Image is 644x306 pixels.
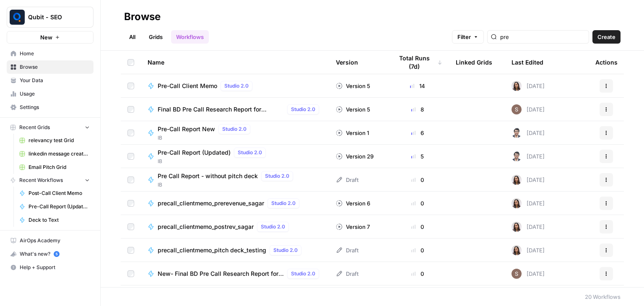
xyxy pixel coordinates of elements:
[20,63,90,71] span: Browse
[158,172,258,180] span: Pre Call Report - without pitch deck
[291,270,315,277] span: Studio 2.0
[158,246,266,254] span: precall_clientmemo_pitch deck_testing
[512,128,545,138] div: [DATE]
[20,264,90,271] span: Help + Support
[512,104,522,114] img: r1t4d3bf2vn6qf7wuwurvsp061ux
[336,223,370,231] div: Version 7
[7,247,93,261] button: What's new? 5
[7,234,93,247] a: AirOps Academy
[273,246,298,254] span: Studio 2.0
[158,82,217,90] span: Pre-Call Client Memo
[28,13,79,21] span: Qubit - SEO
[158,270,284,278] span: New- Final BD Pre Call Research Report for Hubspot
[55,252,57,256] text: 5
[393,152,442,161] div: 5
[336,152,374,161] div: Version 29
[19,176,63,184] span: Recent Workflows
[512,245,522,255] img: 141n3bijxpn8h033wqhh0520kuqr
[7,60,93,74] a: Browse
[238,149,262,156] span: Studio 2.0
[54,251,60,257] a: 5
[16,213,93,227] a: Deck to Text
[393,270,442,278] div: 0
[7,47,93,60] a: Home
[20,90,90,98] span: Usage
[512,151,522,161] img: 35tz4koyam3fgiezpr65b8du18d9
[336,176,358,184] div: Draft
[19,124,50,131] span: Recent Grids
[16,134,93,147] a: relevancy test Grid
[393,105,442,114] div: 8
[158,148,231,157] span: Pre-Call Report (Updated)
[512,151,545,161] div: [DATE]
[512,175,545,185] div: [DATE]
[336,82,370,90] div: Version 5
[29,163,90,171] span: Email Pitch Grid
[158,125,215,133] span: Pre-Call Report New
[512,198,522,208] img: 141n3bijxpn8h033wqhh0520kuqr
[16,200,93,213] a: Pre-Call Report (Updated)
[124,30,140,44] a: All
[7,31,93,44] button: New
[29,189,90,197] span: Post-Call Client Memo
[148,81,322,91] a: Pre-Call Client MemoStudio 2.0
[148,222,322,232] a: precall_clientmemo_postrev_sagarStudio 2.0
[16,161,93,174] a: Email Pitch Grid
[148,104,322,114] a: Final BD Pre Call Research Report for HubspotStudio 2.0
[158,105,284,114] span: Final BD Pre Call Research Report for Hubspot
[148,198,322,208] a: precall_clientmemo_prerevenue_sagarStudio 2.0
[271,200,296,207] span: Studio 2.0
[171,30,209,44] a: Workflows
[144,30,168,44] a: Grids
[595,51,618,74] div: Actions
[512,222,522,232] img: 141n3bijxpn8h033wqhh0520kuqr
[148,124,322,142] a: Pre-Call Report NewStudio 2.0IB
[336,105,370,114] div: Version 5
[393,82,442,90] div: 14
[512,245,545,255] div: [DATE]
[124,10,161,23] div: Browse
[158,158,269,165] span: IB
[512,81,545,91] div: [DATE]
[336,199,370,207] div: Version 6
[291,106,315,113] span: Studio 2.0
[16,147,93,161] a: linkedin message creator [PERSON_NAME]
[7,74,93,87] a: Your Data
[393,129,442,137] div: 6
[336,246,358,254] div: Draft
[7,121,93,134] button: Recent Grids
[40,33,52,41] span: New
[158,199,264,207] span: precall_clientmemo_prerevenue_sagar
[29,203,90,210] span: Pre-Call Report (Updated)
[512,51,543,74] div: Last Edited
[512,269,522,279] img: r1t4d3bf2vn6qf7wuwurvsp061ux
[148,171,322,189] a: Pre Call Report - without pitch deckStudio 2.0IB
[393,223,442,231] div: 0
[336,129,369,137] div: Version 1
[20,77,90,84] span: Your Data
[20,50,90,57] span: Home
[7,174,93,187] button: Recent Workflows
[393,176,442,184] div: 0
[512,269,545,279] div: [DATE]
[20,237,90,244] span: AirOps Academy
[512,198,545,208] div: [DATE]
[512,81,522,91] img: 141n3bijxpn8h033wqhh0520kuqr
[20,104,90,111] span: Settings
[585,293,621,301] div: 20 Workflows
[222,125,247,133] span: Studio 2.0
[265,172,289,180] span: Studio 2.0
[456,51,492,74] div: Linked Grids
[261,223,285,231] span: Studio 2.0
[592,30,621,44] button: Create
[10,10,25,25] img: Qubit - SEO Logo
[457,33,471,41] span: Filter
[158,223,254,231] span: precall_clientmemo_postrev_sagar
[148,148,322,165] a: Pre-Call Report (Updated)Studio 2.0IB
[7,87,93,101] a: Usage
[16,187,93,200] a: Post-Call Client Memo
[7,248,93,260] div: What's new?
[500,33,585,41] input: Search
[148,245,322,255] a: precall_clientmemo_pitch deck_testingStudio 2.0
[336,51,358,74] div: Version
